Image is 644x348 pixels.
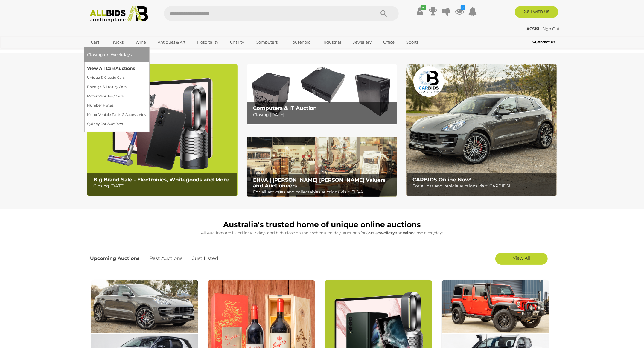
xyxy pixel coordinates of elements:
[247,64,397,124] img: Computers & IT Auction
[87,64,238,196] a: Big Brand Sale - Electronics, Whitegoods and More Big Brand Sale - Electronics, Whitegoods and Mo...
[406,64,557,196] a: CARBIDS Online Now! CARBIDS Online Now! For all car and vehicle auctions visit: CARBIDS!
[253,188,394,196] p: For all antiques and collectables auctions visit: EHVA
[532,40,555,44] b: Contact Us
[376,230,395,235] strong: Jewellery
[455,6,464,17] a: 7
[87,37,103,47] a: Cars
[406,64,557,196] img: CARBIDS Online Now!
[366,230,375,235] strong: Cars
[188,250,223,267] a: Just Listed
[415,6,424,17] a: ✔
[87,64,238,196] img: Big Brand Sale - Electronics, Whitegoods and More
[90,230,554,236] p: All Auctions are listed for 4-7 days and bids close on their scheduled day. Auctions for , and cl...
[253,111,394,118] p: Closing [DATE]
[403,230,414,235] strong: Wine
[319,37,345,47] a: Industrial
[145,250,187,267] a: Past Auctions
[193,37,222,47] a: Hospitality
[226,37,248,47] a: Charity
[90,250,144,267] a: Upcoming Auctions
[93,177,229,183] b: Big Brand Sale - Electronics, Whitegoods and More
[86,6,151,22] img: Allbids.com.au
[513,255,530,261] span: View All
[532,39,557,45] a: Contact Us
[369,6,399,21] button: Search
[421,5,426,10] i: ✔
[285,37,315,47] a: Household
[515,6,558,18] a: Sell with us
[402,37,422,47] a: Sports
[461,5,465,10] i: 7
[154,37,189,47] a: Antiques & Art
[252,37,281,47] a: Computers
[247,137,397,197] a: EHVA | Evans Hastings Valuers and Auctioneers EHVA | [PERSON_NAME] [PERSON_NAME] Valuers and Auct...
[253,105,317,111] b: Computers & IT Auction
[253,177,386,189] b: EHVA | [PERSON_NAME] [PERSON_NAME] Valuers and Auctioneers
[541,26,542,31] span: |
[107,37,128,47] a: Trucks
[247,64,397,124] a: Computers & IT Auction Computers & IT Auction Closing [DATE]
[349,37,375,47] a: Jewellery
[93,182,234,190] p: Closing [DATE]
[247,137,397,197] img: EHVA | Evans Hastings Valuers and Auctioneers
[412,182,553,190] p: For all car and vehicle auctions visit: CARBIDS!
[527,26,541,31] a: ACS1
[132,37,150,47] a: Wine
[90,221,554,229] h1: Australia's trusted home of unique online auctions
[379,37,398,47] a: Office
[543,26,560,31] a: Sign Out
[527,26,540,31] strong: ACS1
[412,177,471,183] b: CARBIDS Online Now!
[495,253,548,265] a: View All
